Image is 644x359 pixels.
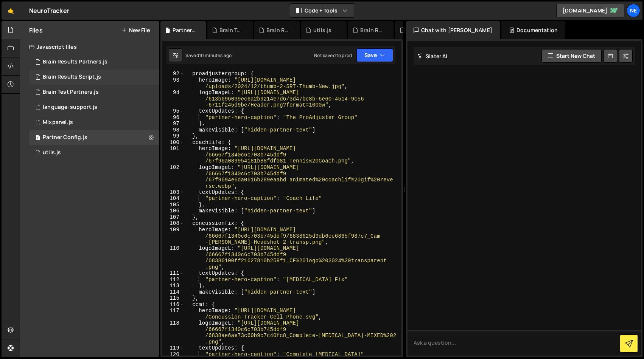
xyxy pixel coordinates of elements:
[162,71,184,77] div: 92
[162,208,184,214] div: 106
[43,104,97,111] div: language-support.js
[29,6,69,15] div: NeuroTracker
[199,52,232,59] div: 10 minutes ago
[219,26,244,34] div: Brain Test Partners.js
[406,21,500,39] div: Chat with [PERSON_NAME]
[162,77,184,90] div: 93
[627,4,640,17] a: Ne
[36,75,40,81] span: 1
[162,277,184,283] div: 112
[162,145,184,164] div: 101
[173,26,197,34] div: Partner Config.js
[121,27,150,33] button: New File
[417,53,448,60] h2: Slater AI
[162,164,184,189] div: 102
[162,295,184,302] div: 115
[29,70,159,85] div: 10193/22950.js
[29,130,159,145] div: 10193/44615.js
[36,135,40,141] span: 1
[29,115,159,130] div: 10193/36817.js
[162,139,184,146] div: 100
[541,49,602,63] button: Start new chat
[162,302,184,308] div: 116
[162,220,184,227] div: 108
[314,52,352,59] div: Not saved to prod
[43,59,107,65] div: Brain Results Partners.js
[556,4,624,17] a: [DOMAIN_NAME]
[162,189,184,196] div: 103
[43,119,73,126] div: Mixpanel.js
[162,115,184,121] div: 96
[266,26,291,34] div: Brain Results Partners.js
[162,133,184,139] div: 99
[313,26,331,34] div: utils.js
[162,308,184,320] div: 117
[501,21,565,39] div: Documentation
[162,289,184,296] div: 114
[360,26,384,34] div: Brain Results Script.js
[162,90,184,108] div: 94
[162,202,184,208] div: 105
[29,26,43,34] h2: Files
[162,127,184,133] div: 98
[162,245,184,270] div: 110
[43,149,61,156] div: utils.js
[43,89,99,96] div: Brain Test Partners.js
[162,108,184,115] div: 95
[29,54,159,70] div: 10193/42700.js
[20,39,159,54] div: Javascript files
[356,48,393,62] button: Save
[29,145,159,160] div: 10193/22976.js
[43,134,87,141] div: Partner Config.js
[162,351,184,358] div: 120
[162,227,184,246] div: 109
[162,270,184,277] div: 111
[43,74,101,80] div: Brain Results Script.js
[162,283,184,289] div: 113
[162,320,184,345] div: 118
[2,2,20,20] a: 🤙
[162,121,184,127] div: 97
[162,214,184,221] div: 107
[185,52,232,59] div: Saved
[29,100,159,115] div: 10193/29405.js
[29,85,159,100] div: 10193/29054.js
[290,4,354,17] button: Code + Tools
[162,345,184,351] div: 119
[162,195,184,202] div: 104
